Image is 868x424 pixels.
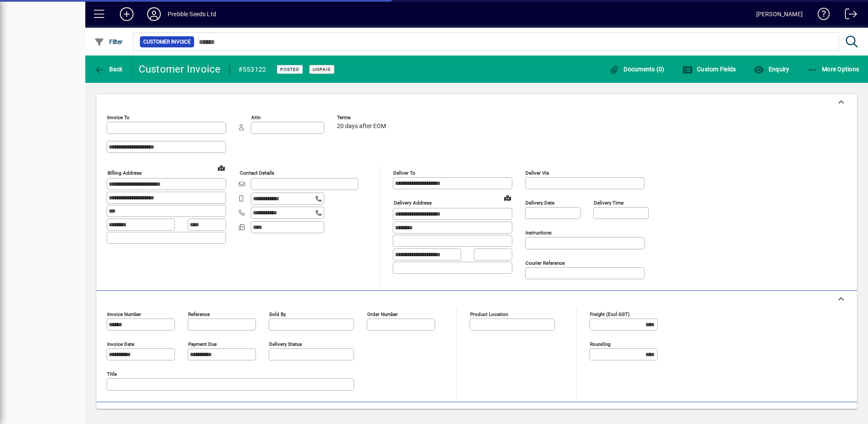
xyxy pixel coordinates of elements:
[92,34,125,50] button: Filter
[680,61,738,77] button: Custom Fields
[590,311,630,317] mat-label: Freight (excl GST)
[85,61,132,77] app-page-header-button: Back
[609,66,665,73] span: Documents (0)
[143,38,191,46] span: Customer Invoice
[94,38,123,45] span: Filter
[525,170,549,176] mat-label: Deliver via
[367,311,398,317] mat-label: Order number
[238,63,267,76] div: #553122
[594,200,624,206] mat-label: Delivery time
[807,66,859,73] span: More Options
[752,61,791,77] button: Enquiry
[393,170,415,176] mat-label: Deliver To
[139,62,221,76] div: Customer Invoice
[251,114,261,120] mat-label: Attn
[140,6,168,22] button: Profile
[188,341,217,347] mat-label: Payment due
[525,230,552,236] mat-label: Instructions
[754,66,789,73] span: Enquiry
[94,66,123,73] span: Back
[215,161,228,175] a: View on map
[607,61,667,77] button: Documents (0)
[313,67,331,72] span: Unpaid
[269,311,286,317] mat-label: Sold by
[107,371,117,377] mat-label: Title
[113,6,140,22] button: Add
[168,7,216,21] div: Prebble Seeds Ltd
[839,2,857,29] a: Logout
[590,341,610,347] mat-label: Rounding
[107,311,141,317] mat-label: Invoice number
[107,341,134,347] mat-label: Invoice date
[107,114,130,120] mat-label: Invoice To
[92,61,125,77] button: Back
[501,191,514,205] a: View on map
[811,2,830,29] a: Knowledge Base
[280,67,299,72] span: Posted
[470,311,508,317] mat-label: Product location
[525,200,554,206] mat-label: Delivery date
[525,260,565,266] mat-label: Courier Reference
[188,311,210,317] mat-label: Reference
[337,115,388,120] span: Terms
[269,341,302,347] mat-label: Delivery status
[337,123,386,130] span: 20 days after EOM
[756,7,803,21] div: [PERSON_NAME]
[805,61,862,77] button: More Options
[682,66,736,73] span: Custom Fields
